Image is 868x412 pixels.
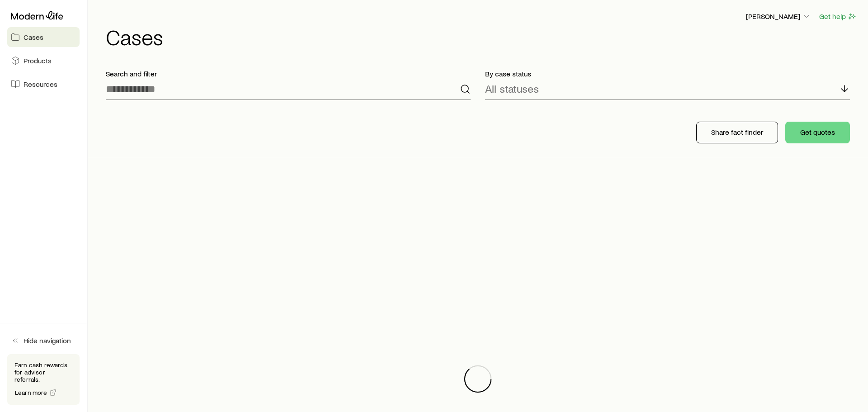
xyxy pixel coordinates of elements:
button: Share fact finder [696,122,778,143]
div: Earn cash rewards for advisor referrals.Learn more [7,354,80,405]
p: All statuses [485,82,539,95]
a: Resources [7,74,80,94]
a: Products [7,51,80,71]
p: [PERSON_NAME] [746,12,811,21]
p: Earn cash rewards for advisor referrals. [14,361,72,383]
span: Hide navigation [24,336,71,345]
p: Share fact finder [711,128,763,137]
span: Cases [24,33,43,42]
a: Cases [7,27,80,47]
button: Get help [819,11,857,22]
button: [PERSON_NAME] [745,11,811,22]
span: Learn more [15,389,47,396]
p: Search and filter [106,69,471,78]
span: Resources [24,80,57,89]
button: Get quotes [785,122,850,143]
h1: Cases [106,26,857,47]
button: Hide navigation [7,331,80,350]
span: Products [24,56,52,65]
p: By case status [485,69,850,78]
